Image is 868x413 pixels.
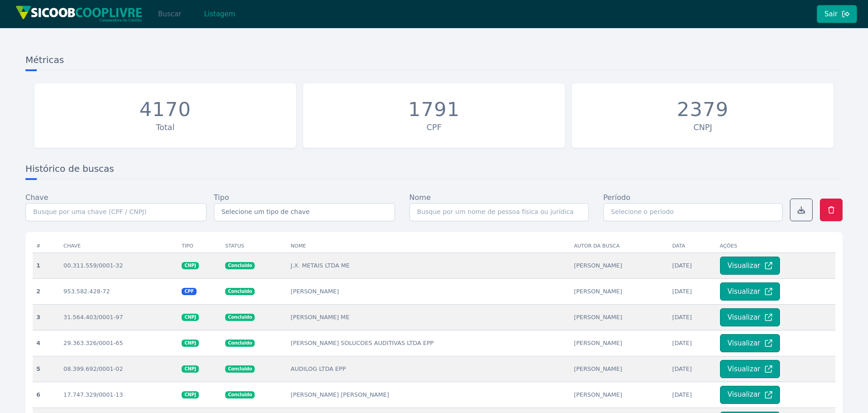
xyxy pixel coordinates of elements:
[570,239,669,253] th: Autor da busca
[570,382,669,408] td: [PERSON_NAME]
[603,203,783,221] input: Selecione o período
[150,5,189,23] button: Buscar
[225,340,255,347] span: Concluido
[225,288,255,295] span: Concluido
[60,382,178,408] td: 17.747.329/0001-13
[225,391,255,398] span: Concluido
[287,330,570,356] td: [PERSON_NAME] SOLUCOES AUDITIVAS LTDA EPP
[60,239,178,253] th: Chave
[33,253,60,278] th: 1
[25,203,207,221] input: Busque por uma chave (CPF / CNPJ)
[677,98,729,121] div: 2379
[287,278,570,304] td: [PERSON_NAME]
[669,278,716,304] td: [DATE]
[409,192,431,203] label: Nome
[222,239,287,253] th: Status
[178,239,222,253] th: Tipo
[60,278,178,304] td: 953.582.428-72
[287,253,570,278] td: J.X. METAIS LTDA ME
[720,360,780,378] button: Visualizar
[33,356,60,382] th: 5
[409,203,589,221] input: Busque por um nome de pessoa física ou jurídica
[25,192,48,203] label: Chave
[570,356,669,382] td: [PERSON_NAME]
[182,391,199,398] span: CNPJ
[287,304,570,330] td: [PERSON_NAME] ME
[720,308,780,326] button: Visualizar
[669,239,716,253] th: Data
[669,304,716,330] td: [DATE]
[669,330,716,356] td: [DATE]
[139,98,191,121] div: 4170
[214,192,229,203] label: Tipo
[570,278,669,304] td: [PERSON_NAME]
[15,5,143,22] img: img/sicoob_cooplivre.png
[570,253,669,278] td: [PERSON_NAME]
[669,382,716,408] td: [DATE]
[60,304,178,330] td: 31.564.403/0001-97
[25,53,843,70] h3: Métricas
[570,330,669,356] td: [PERSON_NAME]
[225,365,255,373] span: Concluido
[60,330,178,356] td: 29.363.326/0001-65
[182,365,199,373] span: CNPJ
[308,121,560,133] div: CPF
[408,98,460,121] div: 1791
[182,288,197,295] span: CPF
[669,253,716,278] td: [DATE]
[33,382,60,408] th: 6
[287,382,570,408] td: [PERSON_NAME] [PERSON_NAME]
[182,314,199,321] span: CNPJ
[225,314,255,321] span: Concluido
[33,278,60,304] th: 2
[60,253,178,278] td: 00.311.559/0001-32
[287,356,570,382] td: AUDILOG LTDA EPP
[225,262,255,269] span: Concluido
[720,386,780,404] button: Visualizar
[25,162,843,179] h3: Histórico de buscas
[577,121,829,133] div: CNPJ
[817,5,857,23] button: Sair
[182,262,199,269] span: CNPJ
[287,239,570,253] th: Nome
[182,340,199,347] span: CNPJ
[720,334,780,352] button: Visualizar
[669,356,716,382] td: [DATE]
[603,192,631,203] label: Período
[196,5,243,23] button: Listagem
[716,239,835,253] th: Ações
[33,330,60,356] th: 4
[33,239,60,253] th: #
[39,121,291,133] div: Total
[60,356,178,382] td: 08.399.692/0001-02
[570,304,669,330] td: [PERSON_NAME]
[33,304,60,330] th: 3
[720,257,780,275] button: Visualizar
[720,282,780,301] button: Visualizar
